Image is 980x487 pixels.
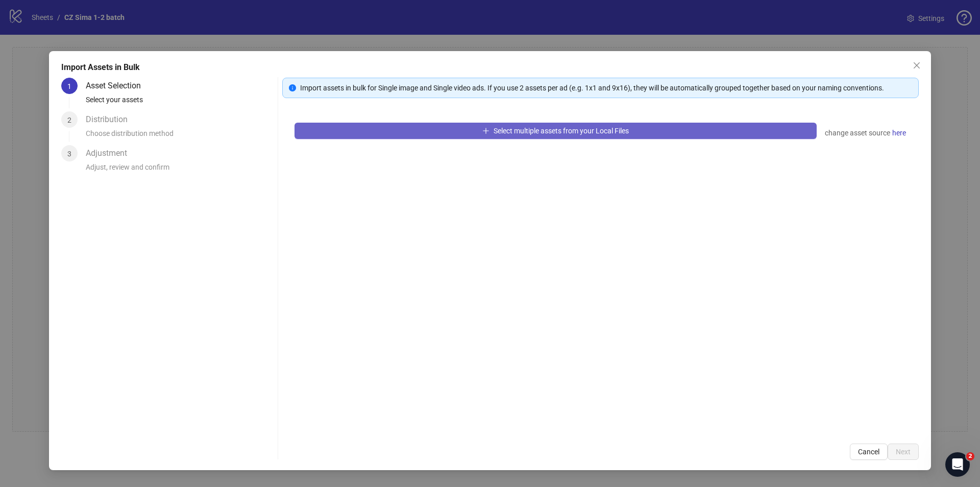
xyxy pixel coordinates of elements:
[888,444,919,460] button: Next
[482,127,489,134] span: plus
[67,82,71,90] span: 1
[295,123,817,139] button: Select multiple assets from your Local Files
[86,78,149,94] div: Asset Selection
[67,150,71,158] span: 3
[909,57,925,74] button: Close
[300,82,912,94] div: Import assets in bulk for Single image and Single video ads. If you use 2 assets per ad (e.g. 1x1...
[966,452,974,460] span: 2
[858,448,879,456] span: Cancel
[61,61,919,74] div: Import Assets in Bulk
[494,127,629,135] span: Select multiple assets from your Local Files
[86,94,274,111] div: Select your assets
[913,61,921,69] span: close
[892,127,906,139] a: here
[850,444,888,460] button: Cancel
[86,161,274,179] div: Adjust, review and confirm
[86,128,274,145] div: Choose distribution method
[86,145,135,161] div: Adjustment
[825,127,906,139] div: change asset source
[892,127,906,138] span: here
[86,111,136,128] div: Distribution
[289,84,296,91] span: info-circle
[67,116,71,124] span: 2
[945,452,970,477] iframe: Intercom live chat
